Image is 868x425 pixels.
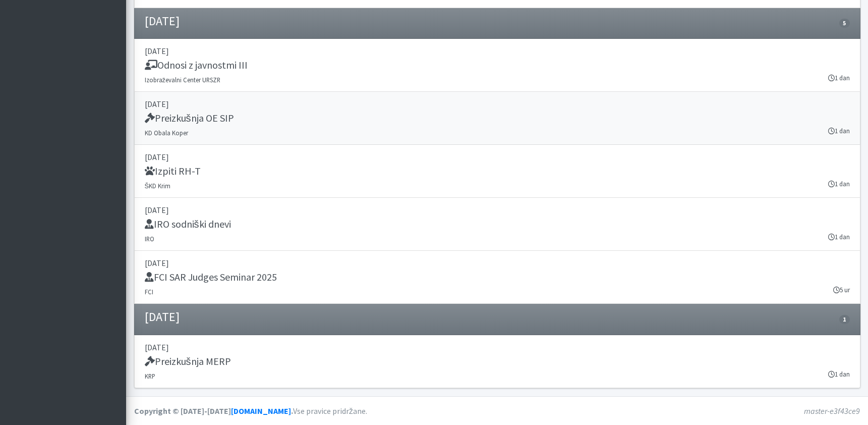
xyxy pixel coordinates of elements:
[134,92,860,145] a: [DATE] Preizkušnja OE SIP KD Obala Koper 1 dan
[145,257,850,269] p: [DATE]
[839,315,849,324] span: 1
[145,151,850,163] p: [DATE]
[145,182,171,190] small: ŠKD Krim
[145,45,850,57] p: [DATE]
[134,198,860,251] a: [DATE] IRO sodniški dnevi IRO 1 dan
[145,372,155,380] small: KRP
[145,76,220,84] small: Izobraževalni Center URSZR
[833,285,850,295] small: 5 ur
[145,218,231,230] h5: IRO sodniški dnevi
[804,406,860,416] em: master-e3f43ce9
[126,396,868,425] footer: Vse pravice pridržane.
[134,406,293,416] strong: Copyright © [DATE]-[DATE] .
[828,179,850,189] small: 1 dan
[839,19,849,28] span: 5
[145,98,850,110] p: [DATE]
[134,335,860,388] a: [DATE] Preizkušnja MERP KRP 1 dan
[134,39,860,92] a: [DATE] Odnosi z javnostmi III Izobraževalni Center URSZR 1 dan
[145,355,231,367] h5: Preizkušnja MERP
[828,73,850,83] small: 1 dan
[828,369,850,379] small: 1 dan
[145,112,234,124] h5: Preizkušnja OE SIP
[231,406,291,416] a: [DOMAIN_NAME]
[145,271,277,283] h5: FCI SAR Judges Seminar 2025
[828,126,850,136] small: 1 dan
[145,288,153,296] small: FCI
[145,165,201,177] h5: Izpiti RH-T
[145,235,154,243] small: IRO
[145,341,850,353] p: [DATE]
[828,232,850,242] small: 1 dan
[145,310,180,325] h4: [DATE]
[145,59,248,71] h5: Odnosi z javnostmi III
[145,14,180,29] h4: [DATE]
[134,251,860,304] a: [DATE] FCI SAR Judges Seminar 2025 FCI 5 ur
[134,145,860,198] a: [DATE] Izpiti RH-T ŠKD Krim 1 dan
[145,129,188,137] small: KD Obala Koper
[145,204,850,216] p: [DATE]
